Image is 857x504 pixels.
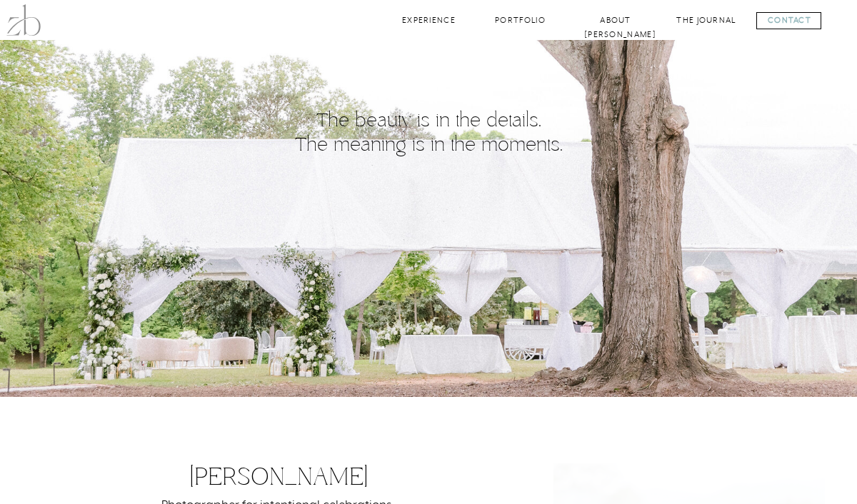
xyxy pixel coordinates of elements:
[122,463,436,496] h3: [PERSON_NAME]
[676,14,737,27] a: The Journal
[584,14,647,27] a: About [PERSON_NAME]
[237,110,621,161] p: The beauty is in the details. The meaning is in the moments.
[491,14,549,27] a: Portfolio
[400,14,458,27] a: Experience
